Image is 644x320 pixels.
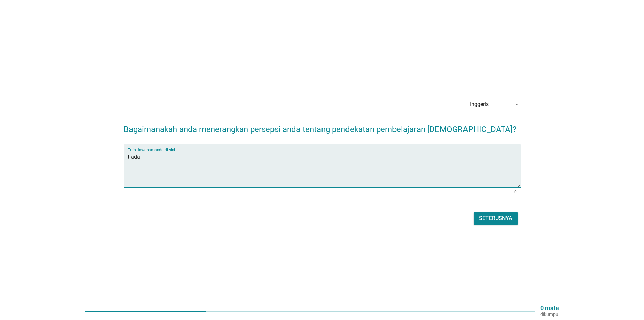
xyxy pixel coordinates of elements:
font: Inggeris [470,101,489,107]
font: Bagaimanakah anda menerangkan persepsi anda tentang pendekatan pembelajaran [DEMOGRAPHIC_DATA]? [124,125,516,134]
font: dikumpul [540,312,559,317]
button: Seterusnya [474,212,518,225]
font: 0 [514,190,517,194]
font: Seterusnya [479,215,512,221]
font: 0 mata [540,304,559,312]
font: arrow_drop_down [512,100,521,108]
textarea: Taip Jawapan anda di sini [128,152,521,187]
